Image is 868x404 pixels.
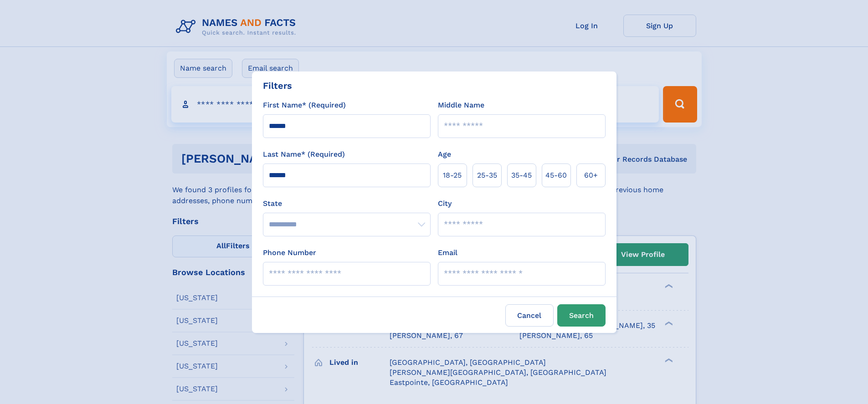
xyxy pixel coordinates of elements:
span: 35‑45 [511,170,532,181]
span: 45‑60 [545,170,567,181]
span: 25‑35 [477,170,497,181]
button: Search [557,304,606,327]
label: Email [438,247,457,258]
label: Cancel [505,304,554,327]
label: Last Name* (Required) [263,149,345,160]
label: City [438,198,452,209]
label: Phone Number [263,247,316,258]
div: Filters [263,79,292,92]
span: 18‑25 [443,170,462,181]
label: First Name* (Required) [263,100,346,111]
label: State [263,198,431,209]
label: Middle Name [438,100,484,111]
span: 60+ [584,170,598,181]
label: Age [438,149,451,160]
